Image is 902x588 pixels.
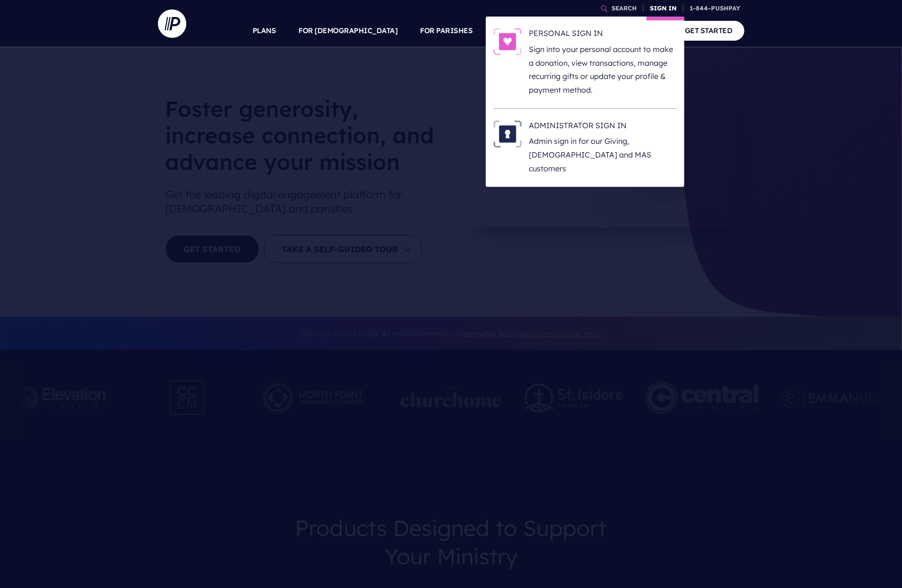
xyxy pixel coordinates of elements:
h6: PERSONAL SIGN IN [529,28,677,42]
a: SOLUTIONS [496,14,538,47]
a: PERSONAL SIGN IN - Illustration PERSONAL SIGN IN Sign into your personal account to make a donati... [493,28,677,97]
h6: ADMINISTRATOR SIGN IN [529,120,677,134]
p: Sign into your personal account to make a donation, view transactions, manage recurring gifts or ... [529,43,677,97]
a: EXPLORE [560,14,593,47]
a: FOR PARISHES [420,14,473,47]
a: FOR [DEMOGRAPHIC_DATA] [299,14,398,47]
p: Admin sign in for our Giving, [DEMOGRAPHIC_DATA] and MAS customers [529,134,677,175]
a: ADMINISTRATOR SIGN IN - Illustration ADMINISTRATOR SIGN IN Admin sign in for our Giving, [DEMOGRA... [493,120,677,176]
img: ADMINISTRATOR SIGN IN - Illustration [493,120,522,148]
img: PERSONAL SIGN IN - Illustration [493,28,522,55]
a: COMPANY [616,14,651,47]
a: GET STARTED [673,21,744,40]
a: PLANS [253,14,276,47]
